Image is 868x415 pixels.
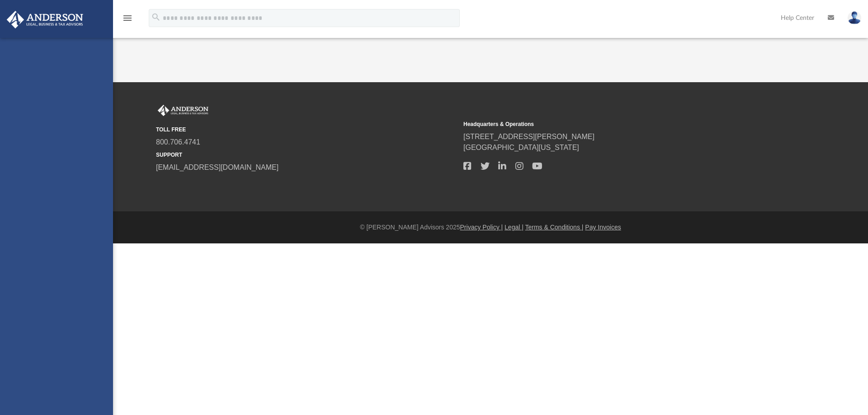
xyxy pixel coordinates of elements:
a: [GEOGRAPHIC_DATA][US_STATE] [463,144,579,151]
a: Terms & Conditions | [525,224,584,231]
a: menu [122,17,133,23]
small: SUPPORT [156,151,457,159]
a: Legal | [505,224,524,231]
i: menu [122,13,133,23]
i: search [151,12,161,22]
a: 800.706.4741 [156,138,200,146]
small: TOLL FREE [156,126,457,134]
small: Headquarters & Operations [463,120,764,128]
img: Anderson Advisors Platinum Portal [156,105,210,117]
a: Pay Invoices [585,224,621,231]
a: [EMAIL_ADDRESS][DOMAIN_NAME] [156,163,278,171]
a: Privacy Policy | [460,224,503,231]
img: Anderson Advisors Platinum Portal [4,11,86,28]
div: © [PERSON_NAME] Advisors 2025 [113,223,868,232]
img: User Pic [848,11,861,24]
a: [STREET_ADDRESS][PERSON_NAME] [463,133,594,140]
